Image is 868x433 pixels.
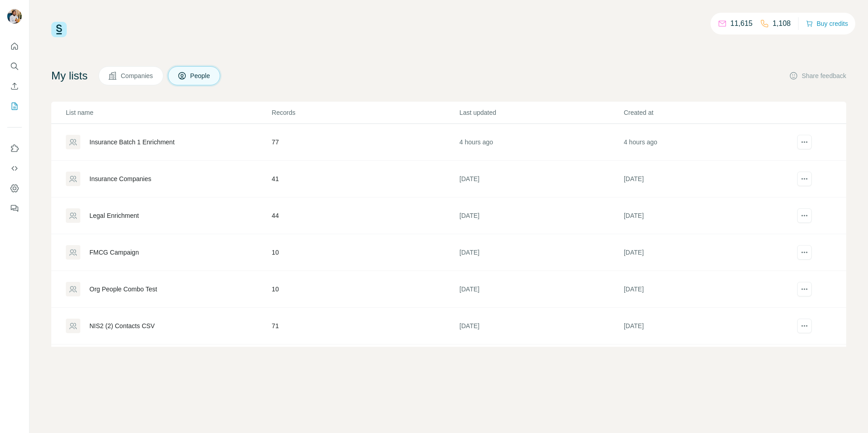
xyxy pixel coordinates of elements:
td: [DATE] [459,161,623,197]
button: actions [797,319,812,333]
button: Share feedback [789,71,846,80]
div: Insurance Batch 1 Enrichment [89,138,175,147]
button: Feedback [7,200,22,216]
button: Dashboard [7,180,22,197]
span: People [190,71,211,80]
p: List name [66,108,271,117]
td: [DATE] [459,234,623,271]
button: actions [797,172,812,186]
td: 71 [271,308,459,344]
button: actions [797,282,812,296]
td: [DATE] [623,308,788,344]
td: 10 [271,271,459,308]
button: Quick start [7,38,22,54]
p: 1,108 [773,18,791,29]
td: [DATE] [459,344,623,381]
td: [DATE] [459,271,623,308]
button: Use Surfe on LinkedIn [7,140,22,157]
td: 4 hours ago [623,124,788,161]
td: [DATE] [459,308,623,344]
td: [DATE] [623,234,788,271]
div: Legal Enrichment [89,211,139,220]
td: [DATE] [459,197,623,234]
img: Avatar [7,9,22,24]
div: Org People Combo Test [89,285,157,294]
button: Use Surfe API [7,160,22,177]
div: NIS2 (2) Contacts CSV [89,321,155,330]
p: Records [272,108,459,117]
td: 41 [271,161,459,197]
td: 10 [271,234,459,271]
span: Companies [121,71,154,80]
div: Insurance Companies [89,174,151,183]
button: Search [7,58,22,74]
td: [DATE] [623,197,788,234]
button: My lists [7,98,22,114]
button: actions [797,135,812,149]
p: Created at [624,108,787,117]
p: Last updated [459,108,623,117]
p: 11,615 [730,18,753,29]
div: FMCG Campaign [89,248,139,257]
button: actions [797,245,812,260]
td: 77 [271,124,459,161]
td: [DATE] [623,161,788,197]
button: Enrich CSV [7,78,22,94]
td: 4 hours ago [459,124,623,161]
button: Buy credits [806,17,848,30]
button: actions [797,208,812,223]
td: 44 [271,197,459,234]
h4: My lists [51,69,88,83]
td: 143 [271,344,459,381]
img: Surfe Logo [51,22,67,37]
td: [DATE] [623,344,788,381]
td: [DATE] [623,271,788,308]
